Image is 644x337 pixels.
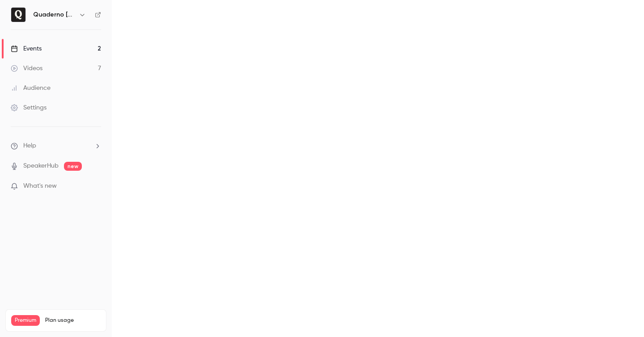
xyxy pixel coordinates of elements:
img: Quaderno España [11,8,25,22]
div: Events [11,44,42,53]
span: new [64,162,82,171]
h6: Quaderno [GEOGRAPHIC_DATA] [33,10,75,19]
iframe: Noticeable Trigger [90,182,101,190]
span: Premium [11,315,40,326]
div: Settings [11,103,47,112]
div: Audience [11,84,51,93]
span: Plan usage [45,317,101,324]
span: What's new [23,181,57,191]
div: Videos [11,64,42,73]
li: help-dropdown-opener [11,141,101,151]
span: Help [23,141,36,151]
a: SpeakerHub [23,161,59,171]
